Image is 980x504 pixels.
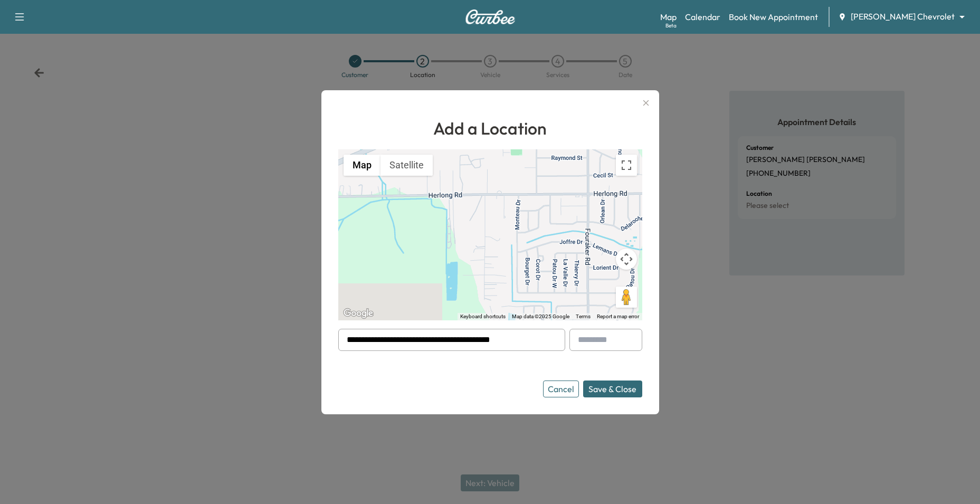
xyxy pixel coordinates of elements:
button: Drag Pegman onto the map to open Street View [616,287,637,308]
button: Keyboard shortcuts [460,313,506,320]
a: Report a map error [597,313,639,319]
a: MapBeta [660,11,677,23]
a: Open this area in Google Maps (opens a new window) [341,307,376,320]
a: Calendar [685,11,720,23]
button: Show satellite imagery [380,155,433,176]
button: Save & Close [583,381,642,397]
h1: Add a Location [338,116,642,141]
span: Map data ©2025 Google [512,313,569,319]
img: Curbee Logo [465,9,516,24]
a: Book New Appointment [729,11,818,23]
button: Show street map [344,155,380,176]
button: Map camera controls [616,249,637,270]
img: Google [341,307,376,320]
span: [PERSON_NAME] Chevrolet [851,11,955,23]
button: Toggle fullscreen view [616,155,637,176]
div: Beta [665,22,677,30]
button: Cancel [543,381,579,397]
a: Terms (opens in new tab) [576,313,591,319]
